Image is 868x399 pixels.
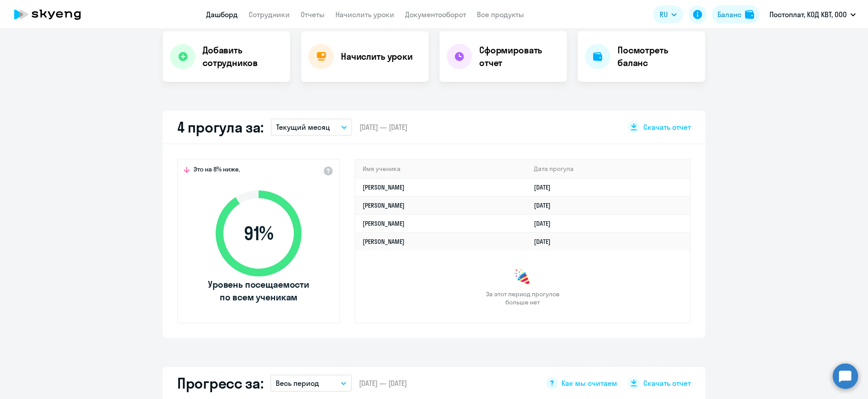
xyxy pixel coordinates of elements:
h2: 4 прогула за: [177,118,264,136]
h4: Сформировать отчет [479,44,560,69]
h4: Посмотреть баланс [618,44,698,69]
span: Уровень посещаемости по всем ученикам [207,278,311,304]
span: [DATE] — [DATE] [359,122,407,132]
a: Все продукты [477,10,524,19]
img: balance [745,10,754,19]
img: congrats [514,268,532,286]
h2: Прогресс за: [177,374,263,392]
h4: Начислить уроки [341,50,413,63]
a: Начислить уроки [335,10,394,19]
button: Текущий месяц [271,119,352,136]
p: Текущий месяц [276,122,330,133]
a: Документооборот [405,10,466,19]
th: Имя ученика [355,160,527,178]
span: 91 % [207,223,311,244]
a: [PERSON_NAME] [363,183,405,191]
a: [PERSON_NAME] [363,237,405,246]
span: [DATE] — [DATE] [359,378,407,388]
span: Это на 8% ниже, [193,165,240,176]
button: Весь период [270,375,352,392]
div: Баланс [717,9,741,20]
p: Весь период [276,378,319,389]
a: [PERSON_NAME] [363,201,405,209]
a: Дашборд [206,10,238,19]
a: [DATE] [534,201,558,209]
a: Сотрудники [249,10,290,19]
h4: Добавить сотрудников [203,44,283,69]
a: [DATE] [534,219,558,228]
button: Постоплат, КОД КВТ, ООО [765,4,860,25]
a: [PERSON_NAME] [363,219,405,228]
a: Отчеты [301,10,325,19]
button: RU [653,5,683,24]
a: [DATE] [534,183,558,191]
span: Как мы считаем [561,378,617,388]
span: RU [660,9,668,20]
a: [DATE] [534,237,558,246]
button: Балансbalance [712,5,759,24]
span: За этот период прогулов больше нет [485,290,561,306]
span: Скачать отчет [643,378,691,388]
span: Скачать отчет [643,122,691,132]
p: Постоплат, КОД КВТ, ООО [769,9,847,20]
th: Дата прогула [527,160,690,178]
